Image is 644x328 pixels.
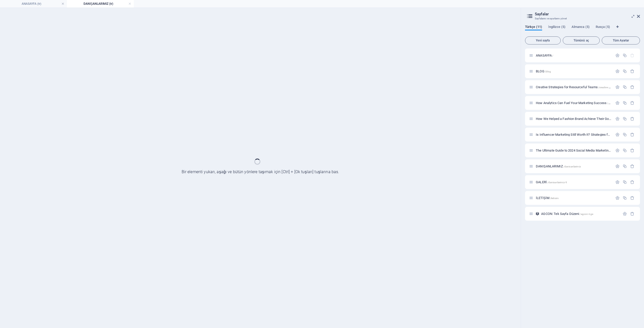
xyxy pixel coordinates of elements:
[596,24,610,31] span: Rusça (5)
[623,212,627,216] div: Ayarlar
[535,12,640,16] h2: Sayfalar
[534,149,613,152] div: The Ultimate Guide to 2024 Social Media Marketing Trends
[534,165,613,168] div: DANIŞANLARIMIZ/danisanlarimiz
[623,69,627,73] div: Çoğalt
[623,148,627,153] div: Çoğalt
[615,132,620,137] div: Ayarlar
[536,180,567,184] span: Sayfayı açmak için tıkla
[563,36,600,44] button: Tümünü aç
[552,54,553,57] span: /
[525,25,640,34] div: Dil Sekmeleri
[615,164,620,168] div: Ayarlar
[630,212,634,216] div: Sil
[572,24,590,31] span: Almanca (5)
[604,39,638,42] span: Tüm Ayarlar
[630,180,634,184] div: Sil
[615,148,620,153] div: Ayarlar
[541,212,593,216] span: Sayfayı açmak için tıkla
[623,101,627,105] div: Çoğalt
[534,54,613,57] div: ANASAYFA/
[534,117,613,120] div: How We Helped a Fashion Brand Achieve Their Goal
[630,164,634,168] div: Sil
[630,148,634,153] div: Sil
[525,24,542,31] span: Türkçe (11)
[67,1,134,7] h4: DANIŞANLARIMIZ (tr)
[534,101,613,105] div: How Analytics Can Fuel Your Marketing Success/how-analytics-can-fuel-your-marketing-success
[602,36,640,44] button: Tüm Ayarlar
[547,181,567,184] span: /danisanlarimiz-9
[615,117,620,121] div: Ayarlar
[623,180,627,184] div: Çoğalt
[615,101,620,105] div: Ayarlar
[580,213,593,215] span: /agcon-öge
[623,53,627,58] div: Çoğalt
[630,117,634,121] div: Sil
[540,212,620,215] div: AGCON: Tek Sayfa Düzeni/agcon-öge
[534,133,613,136] div: Is Influencer Marketing Still Worth It? Strategies for 2024
[536,69,551,73] span: Sayfayı açmak için tıkla
[563,165,581,168] span: /danisanlarimiz
[534,70,613,73] div: BLOG/blog
[536,196,559,200] span: Sayfayı açmak için tıkla
[615,69,620,73] div: Ayarlar
[630,101,634,105] div: Sil
[527,39,558,42] span: Yeni sayfa
[623,117,627,121] div: Çoğalt
[630,85,634,89] div: Sil
[630,69,634,73] div: Sil
[550,197,559,200] span: /iletisim
[534,180,613,184] div: GALERİ/danisanlarimiz-9
[623,132,627,137] div: Çoğalt
[615,53,620,58] div: Ayarlar
[615,196,620,200] div: Ayarlar
[548,24,566,31] span: İngilizce (5)
[536,164,581,168] span: DANIŞANLARIMIZ
[623,196,627,200] div: Çoğalt
[565,39,598,42] span: Tümünü aç
[623,164,627,168] div: Çoğalt
[630,196,634,200] div: Sil
[535,16,630,21] h3: Sayfalarını ve ayarlarını yönet
[623,85,627,89] div: Çoğalt
[615,85,620,89] div: Ayarlar
[534,85,613,89] div: Creative Strategies for Resourceful Teams/creative-strategies-for-resourceful-teams
[535,212,540,216] div: Bu düzen, bu koleksiyonun tüm ögeleri (örn: bir blog paylaşımı) için şablon olarak kullanılır. Bi...
[615,180,620,184] div: Ayarlar
[630,132,634,137] div: Sil
[630,53,634,58] div: Başlangıç sayfası silinemez
[536,54,553,57] span: Sayfayı açmak için tıkla
[534,196,613,200] div: İLETİŞİM/iletisim
[545,70,551,73] span: /blog
[525,36,561,44] button: Yeni sayfa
